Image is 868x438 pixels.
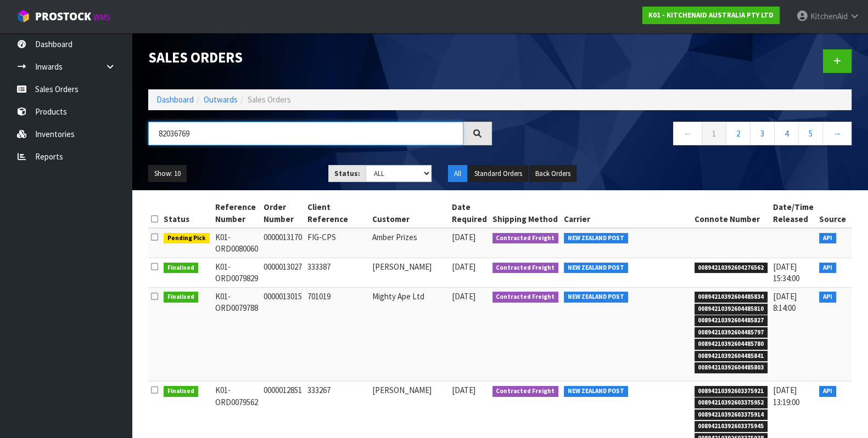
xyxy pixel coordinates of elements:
td: FIG-CPS [305,228,369,258]
span: 00894210392604485841 [695,351,768,362]
td: Mighty Ape Ltd [369,287,449,381]
a: 1 [702,122,726,145]
span: 00894210392604485797 [695,327,768,338]
td: K01-ORD0080060 [212,228,261,258]
span: [DATE] [452,261,475,272]
span: 00894210392603375921 [695,386,768,397]
td: K01-ORD0079788 [212,287,261,381]
span: [DATE] 13:19:00 [773,385,799,407]
button: Show: 10 [148,165,187,183]
td: 333387 [305,258,369,287]
td: Amber Prizes [369,228,449,258]
button: Back Orders [529,165,576,183]
span: Contracted Freight [492,263,559,274]
span: 00894210392603375914 [695,409,768,420]
th: Connote Number [692,198,771,228]
span: Contracted Freight [492,292,559,303]
span: API [819,292,836,303]
a: Dashboard [156,94,194,105]
th: Client Reference [305,198,369,228]
input: Search sales orders [148,122,463,145]
span: Finalised [164,263,198,274]
span: NEW ZEALAND POST [564,233,628,244]
span: API [819,263,836,274]
th: Shipping Method [490,198,562,228]
span: 00894210392604485827 [695,315,768,326]
strong: Status: [334,169,360,178]
span: KitchenAid [810,11,848,21]
th: Source [816,198,849,228]
span: Contracted Freight [492,386,559,397]
span: Sales Orders [248,94,291,105]
nav: Page navigation [508,122,852,149]
span: API [819,386,836,397]
span: Finalised [164,386,198,397]
a: 4 [774,122,799,145]
th: Order Number [261,198,305,228]
td: 701019 [305,287,369,381]
a: Outwards [204,94,238,105]
span: Finalised [164,292,198,303]
td: [PERSON_NAME] [369,258,449,287]
td: K01-ORD0079829 [212,258,261,287]
td: 0000013027 [261,258,305,287]
span: API [819,233,836,244]
span: Contracted Freight [492,233,559,244]
small: WMS [93,12,110,22]
h1: Sales Orders [148,49,492,65]
span: 00894210392603375945 [695,421,768,432]
span: [DATE] [452,232,475,242]
span: 00894210392604485803 [695,362,768,373]
img: cube-alt.png [16,9,30,23]
td: 0000013015 [261,287,305,381]
button: All [448,165,467,183]
a: ← [673,122,702,145]
span: [DATE] [452,291,475,302]
span: NEW ZEALAND POST [564,292,628,303]
span: 00894210392604485834 [695,292,768,303]
span: Pending Pick [164,233,210,244]
span: ProStock [35,9,91,24]
span: 00894210392604485810 [695,304,768,315]
th: Reference Number [212,198,261,228]
strong: K01 - KITCHENAID AUSTRALIA PTY LTD [648,10,774,20]
a: 5 [798,122,823,145]
span: [DATE] 15:34:00 [773,261,799,283]
th: Date/Time Released [770,198,816,228]
span: 00894210392604485780 [695,339,768,350]
th: Date Required [449,198,490,228]
span: NEW ZEALAND POST [564,263,628,274]
span: 00894210392604276562 [695,263,768,274]
button: Standard Orders [468,165,528,183]
span: [DATE] [452,385,475,395]
td: 0000013170 [261,228,305,258]
a: 3 [750,122,775,145]
th: Status [161,198,212,228]
a: → [822,122,852,145]
span: [DATE] 8:14:00 [773,291,797,313]
span: NEW ZEALAND POST [564,386,628,397]
th: Customer [369,198,449,228]
span: 00894210392603375952 [695,397,768,408]
th: Carrier [561,198,692,228]
a: 2 [726,122,751,145]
